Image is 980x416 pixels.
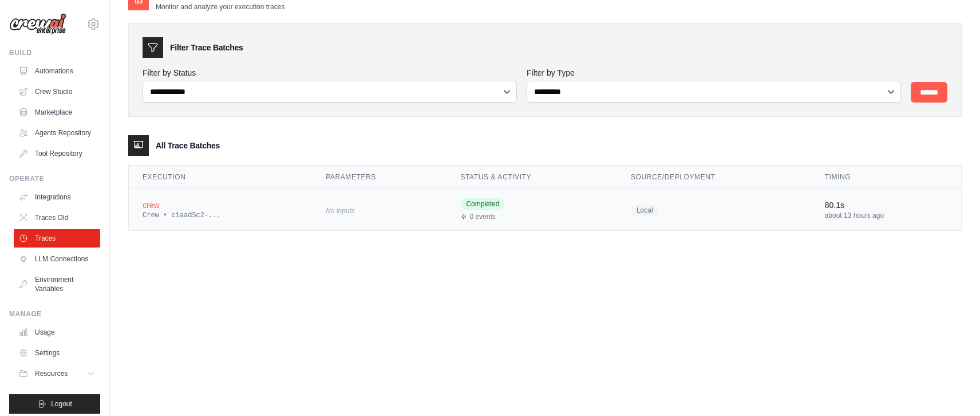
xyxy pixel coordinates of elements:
[14,364,100,383] button: Resources
[312,166,446,189] th: Parameters
[9,48,100,57] div: Build
[527,67,902,79] label: Filter by Type
[14,83,100,101] a: Crew Studio
[143,211,298,220] div: Crew • c1aad5c2-...
[825,211,947,220] div: about 13 hours ago
[14,124,100,142] a: Agents Repository
[51,399,72,409] span: Logout
[129,189,961,231] tr: View details for crew execution
[156,2,284,11] p: Monitor and analyze your execution traces
[14,103,100,121] a: Marketplace
[631,205,659,216] span: Local
[14,323,100,342] a: Usage
[446,166,617,189] th: Status & Activity
[326,207,355,215] span: No inputs
[14,344,100,362] a: Settings
[811,166,961,189] th: Timing
[170,42,243,53] h3: Filter Trace Batches
[9,394,100,414] button: Logout
[143,67,517,79] label: Filter by Status
[9,309,100,319] div: Manage
[460,198,505,210] span: Completed
[14,62,100,80] a: Automations
[14,270,100,298] a: Environment Variables
[14,250,100,268] a: LLM Connections
[469,212,495,221] span: 0 events
[156,140,220,151] h3: All Trace Batches
[9,13,66,35] img: Logo
[35,369,68,378] span: Resources
[9,174,100,183] div: Operate
[14,188,100,206] a: Integrations
[14,144,100,163] a: Tool Repository
[143,199,298,211] div: crew
[825,199,947,211] div: 80.1s
[14,229,100,248] a: Traces
[617,166,811,189] th: Source/Deployment
[14,209,100,227] a: Traces Old
[326,202,433,218] div: No inputs
[129,166,312,189] th: Execution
